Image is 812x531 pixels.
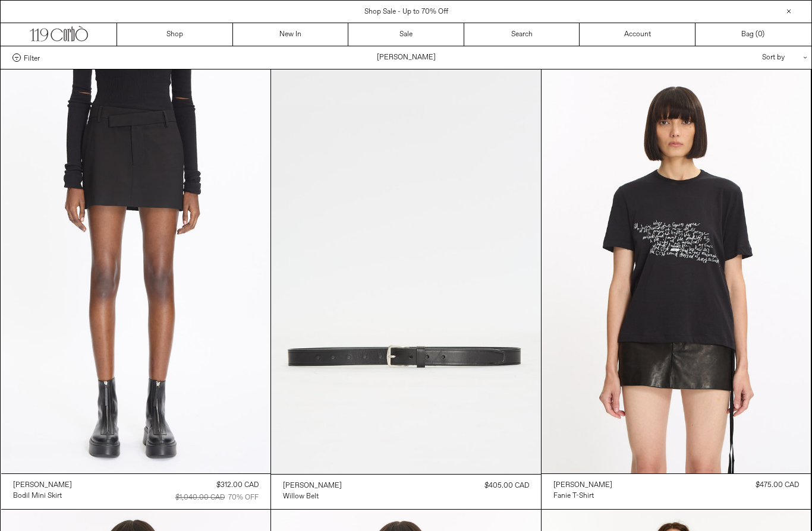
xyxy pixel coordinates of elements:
a: Fanie T-Shirt [553,491,612,501]
div: Willow Belt [283,492,319,502]
span: 0 [758,30,762,39]
a: Bodil Mini Skirt [13,491,72,501]
span: Filter [24,53,40,62]
img: Ann Demeulemeester Bodil Mini Skirt [1,69,271,473]
div: [PERSON_NAME] [283,481,342,491]
span: ) [758,29,764,40]
div: Bodil Mini Skirt [13,491,62,501]
div: 70% OFF [228,492,259,503]
a: Shop [117,23,233,46]
a: Search [464,23,580,46]
a: Willow Belt [283,491,342,502]
a: Sale [348,23,464,46]
a: [PERSON_NAME] [283,481,342,491]
a: Account [580,23,695,46]
a: Bag () [695,23,811,46]
img: Ann Demeulemeester Faine T-Shirt [542,69,811,473]
div: $312.00 CAD [216,480,259,491]
img: Ann Demeulemeester Willow Belt [271,69,541,474]
div: $475.00 CAD [756,480,799,491]
div: $1,040.00 CAD [175,492,225,503]
a: New In [233,23,349,46]
div: Sort by [693,46,800,69]
a: [PERSON_NAME] [13,480,72,491]
a: [PERSON_NAME] [553,480,612,491]
a: Shop Sale - Up to 70% Off [364,7,448,17]
div: $405.00 CAD [484,481,529,491]
div: Fanie T-Shirt [553,491,594,501]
